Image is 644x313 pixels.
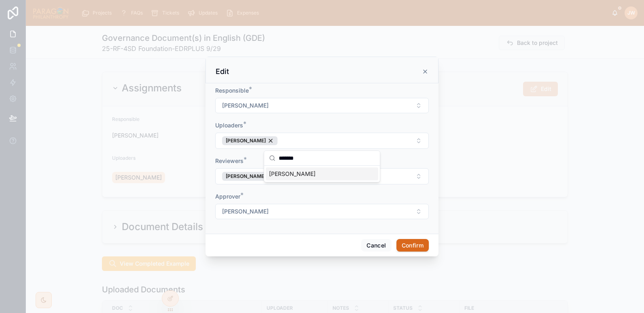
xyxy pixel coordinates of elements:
button: Unselect 527 [222,136,278,145]
span: Uploaders [215,122,243,129]
span: [PERSON_NAME] [226,137,266,144]
span: [PERSON_NAME] [269,170,316,178]
span: [PERSON_NAME] [226,173,266,180]
div: Suggestions [264,166,380,182]
button: Select Button [215,204,429,219]
span: Approver [215,193,240,200]
button: Confirm [396,239,429,252]
button: Unselect 29 [222,172,278,181]
button: Cancel [361,239,391,252]
span: Responsible [215,87,249,94]
button: Select Button [215,168,429,184]
h3: Edit [216,67,229,76]
span: Reviewers [215,157,244,164]
span: [PERSON_NAME] [222,207,269,216]
button: Select Button [215,133,429,149]
button: Select Button [215,98,429,113]
span: [PERSON_NAME] [222,102,269,110]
